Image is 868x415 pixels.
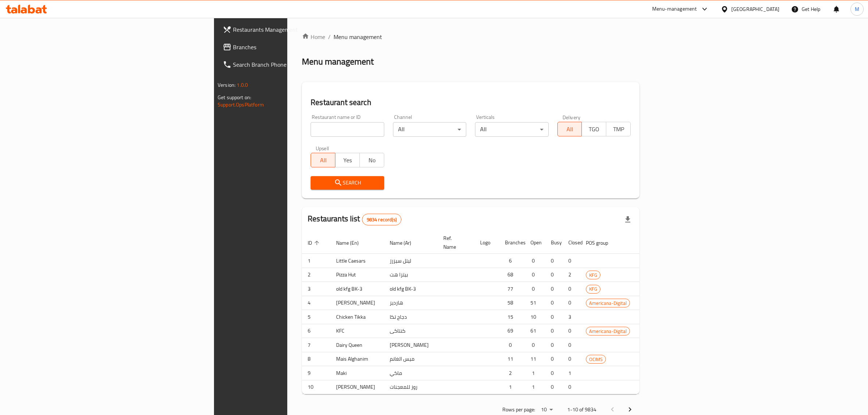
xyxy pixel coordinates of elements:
td: 0 [545,380,563,394]
a: Search Branch Phone [217,56,359,73]
td: 0 [563,324,580,338]
td: 77 [499,282,525,296]
td: بيتزا هت [384,268,437,282]
td: 15 [499,310,525,324]
th: Open [525,232,545,254]
span: KFG [586,285,600,293]
span: 1.0.0 [237,80,248,90]
td: 0 [563,380,580,394]
a: Restaurants Management [217,21,359,38]
span: OCIMS [586,355,606,364]
label: Delivery [563,115,581,120]
td: 2 [563,268,580,282]
nav: breadcrumb [302,32,639,41]
td: 1 [525,380,545,394]
button: No [359,153,384,167]
td: 0 [545,366,563,380]
td: 0 [525,268,545,282]
span: 9834 record(s) [362,216,401,223]
span: Version: [218,80,236,90]
input: Search for restaurant name or ID.. [311,122,384,137]
td: ليتل سيزرز [384,254,437,268]
td: 0 [545,268,563,282]
p: 1-10 of 9834 [567,405,596,414]
td: 0 [563,254,580,268]
td: 2 [499,366,525,380]
td: 3 [563,310,580,324]
span: Yes [338,155,357,166]
td: old kfg BK-3 [384,282,437,296]
th: Logo [474,232,499,254]
td: 1 [499,380,525,394]
th: Busy [545,232,563,254]
button: TGO [581,122,606,136]
span: Ref. Name [443,234,466,251]
td: 0 [545,310,563,324]
table: enhanced table [302,232,703,394]
td: 0 [545,324,563,338]
td: 0 [545,282,563,296]
h2: Restaurant search [311,97,631,108]
td: 0 [525,338,545,352]
button: Yes [335,153,360,167]
span: Americana-Digital [586,299,630,307]
td: 0 [545,254,563,268]
span: M [855,5,859,13]
span: Name (En) [336,238,368,247]
button: All [311,153,335,167]
span: TMP [609,124,628,135]
p: Rows per page: [502,405,535,414]
td: 0 [545,296,563,310]
td: ميس الغانم [384,352,437,366]
span: No [363,155,381,166]
th: Closed [563,232,580,254]
span: Get support on: [218,93,251,102]
td: 0 [525,254,545,268]
div: Export file [619,211,637,228]
div: Menu-management [652,5,697,13]
span: TGO [585,124,603,135]
td: كنتاكى [384,324,437,338]
div: All [393,122,466,137]
span: Name (Ar) [390,238,421,247]
button: All [557,122,582,136]
td: 1 [525,366,545,380]
a: Branches [217,38,359,56]
span: KFG [586,271,600,279]
td: 51 [525,296,545,310]
td: 0 [499,338,525,352]
span: Americana-Digital [586,327,630,336]
label: Upsell [316,146,329,151]
td: 69 [499,324,525,338]
span: All [561,124,579,135]
td: 0 [563,338,580,352]
td: 0 [563,296,580,310]
td: ماكي [384,366,437,380]
span: Search Branch Phone [233,60,353,69]
td: 0 [545,352,563,366]
span: Restaurants Management [233,25,353,34]
span: All [314,155,332,166]
td: 11 [525,352,545,366]
th: Branches [499,232,525,254]
td: [PERSON_NAME] [384,338,437,352]
td: 0 [563,352,580,366]
button: Search [311,176,384,190]
td: 11 [499,352,525,366]
a: Support.OpsPlatform [218,100,264,109]
span: Branches [233,43,353,51]
h2: Restaurants list [308,213,401,225]
td: 61 [525,324,545,338]
td: دجاج تكا [384,310,437,324]
td: هارديز [384,296,437,310]
div: All [475,122,548,137]
td: 0 [525,282,545,296]
td: روز للمعجنات [384,380,437,394]
div: Total records count [362,214,401,225]
td: 68 [499,268,525,282]
td: 6 [499,254,525,268]
td: 0 [545,338,563,352]
span: ID [308,238,322,247]
button: TMP [606,122,631,136]
td: 10 [525,310,545,324]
